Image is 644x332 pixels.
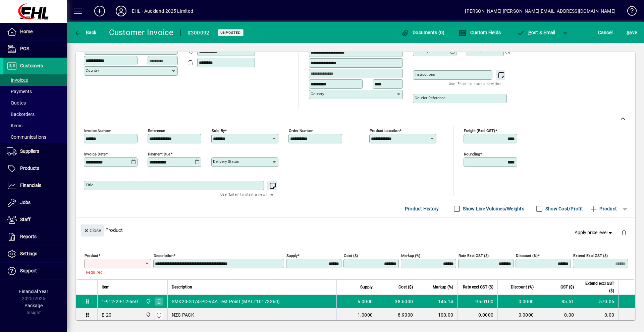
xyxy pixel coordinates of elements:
[144,298,152,305] span: EHL AUCKLAND
[560,283,574,291] span: GST ($)
[110,5,132,17] button: Profile
[7,89,32,94] span: Payments
[516,253,538,258] mat-label: Discount (%)
[7,134,46,140] span: Communications
[311,91,324,96] mat-label: Country
[72,26,98,39] button: Back
[575,229,613,236] span: Apply price level
[538,308,578,322] td: 0.00
[417,295,457,308] td: 146.14
[187,27,210,38] div: #300092
[578,295,618,308] td: 570.06
[7,100,26,106] span: Quotes
[84,128,111,133] mat-label: Invoice number
[84,225,101,236] span: Close
[67,26,104,39] app-page-header-button: Back
[79,227,105,233] app-page-header-button: Close
[513,26,559,39] button: Post & Email
[616,224,632,241] button: Delete
[3,41,67,57] a: POS
[86,68,99,73] mat-label: Country
[148,128,165,133] mat-label: Reference
[85,253,98,258] mat-label: Product
[497,308,538,322] td: 0.0000
[3,109,67,120] a: Backorders
[220,30,241,35] span: Unposted
[3,194,67,211] a: Jobs
[102,298,138,305] div: 1-912-29-12-660
[20,268,37,273] span: Support
[573,253,608,258] mat-label: Extend excl GST ($)
[220,190,273,198] mat-hint: Use 'Enter' to start a new line
[401,30,445,35] span: Documents (0)
[517,30,555,35] span: ost & Email
[459,253,489,258] mat-label: Rate excl GST ($)
[627,30,629,35] span: S
[622,1,636,23] a: Knowledge Base
[76,218,635,242] div: Product
[3,97,67,109] a: Quotes
[24,303,43,308] span: Package
[590,203,617,214] span: Product
[377,308,417,322] td: 8.9000
[463,283,493,291] span: Rate excl GST ($)
[401,253,420,258] mat-label: Markup (%)
[102,283,110,291] span: Item
[578,308,618,322] td: 0.00
[286,253,298,258] mat-label: Supply
[3,263,67,279] a: Support
[358,298,373,305] span: 6.0000
[102,312,111,318] div: E-20
[20,183,41,188] span: Financials
[20,200,31,205] span: Jobs
[7,123,22,128] span: Items
[459,30,501,35] span: Custom Fields
[3,143,67,160] a: Suppliers
[172,312,194,318] span: NZC PACK
[462,312,493,318] div: 0.0000
[213,159,239,164] mat-label: Delivery status
[172,298,280,305] span: SMK20-G1/4-PC-V4A Test Point (MAT#10173360)
[81,224,104,237] button: Close
[358,312,373,318] span: 1.0000
[89,5,110,17] button: Add
[3,211,67,228] a: Staff
[3,120,67,131] a: Items
[7,77,28,83] span: Invoices
[627,27,637,38] span: ave
[3,131,67,143] a: Communications
[344,253,358,258] mat-label: Cost ($)
[20,148,39,154] span: Suppliers
[399,26,446,39] button: Documents (0)
[464,152,480,156] mat-label: Rounding
[405,203,439,214] span: Product History
[398,283,413,291] span: Cost ($)
[449,80,501,87] mat-hint: Use 'Enter' to start a new line
[415,95,445,100] mat-label: Courier Reference
[3,160,67,177] a: Products
[616,229,632,236] app-page-header-button: Delete
[148,152,170,156] mat-label: Payment due
[132,6,193,16] div: EHL - Auckland 2025 Limited
[625,26,639,39] button: Save
[462,298,493,305] div: 95.0100
[20,234,37,239] span: Reports
[582,280,614,294] span: Extend excl GST ($)
[144,311,152,319] span: EHL AUCKLAND
[528,30,531,35] span: P
[586,203,620,215] button: Product
[360,283,373,291] span: Supply
[457,26,502,39] button: Custom Fields
[572,227,616,239] button: Apply price level
[3,86,67,97] a: Payments
[544,205,583,212] label: Show Cost/Profit
[538,295,578,308] td: 85.51
[465,6,615,16] div: [PERSON_NAME] [PERSON_NAME][EMAIL_ADDRESS][DOMAIN_NAME]
[3,23,67,40] a: Home
[172,283,192,291] span: Description
[20,63,43,68] span: Customers
[377,295,417,308] td: 38.6000
[154,253,173,258] mat-label: Description
[212,128,225,133] mat-label: Sold by
[20,29,33,34] span: Home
